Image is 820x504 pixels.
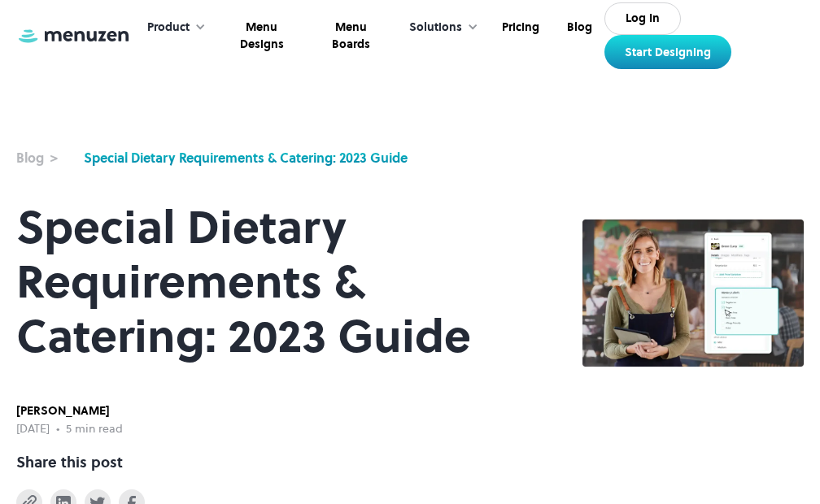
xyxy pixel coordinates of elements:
h1: Special Dietary Requirements & Catering: 2023 Guide [16,200,517,363]
a: Special Dietary Requirements & Catering: 2023 Guide [84,148,408,167]
div: Product [147,19,190,37]
div: • [56,420,59,438]
div: 5 min read [66,420,123,438]
a: Log In [604,2,681,35]
div: Solutions [409,19,462,37]
a: Blog [552,2,604,70]
a: Start Designing [604,35,731,69]
div: Share this post [16,451,123,473]
a: Menu Boards [306,2,393,70]
a: Menu Designs [214,2,306,70]
div: [DATE] [16,420,50,438]
a: Pricing [486,2,552,70]
a: Blog > [16,148,76,167]
div: [PERSON_NAME] [16,402,123,420]
div: Product [131,2,214,53]
div: Solutions [393,2,486,53]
